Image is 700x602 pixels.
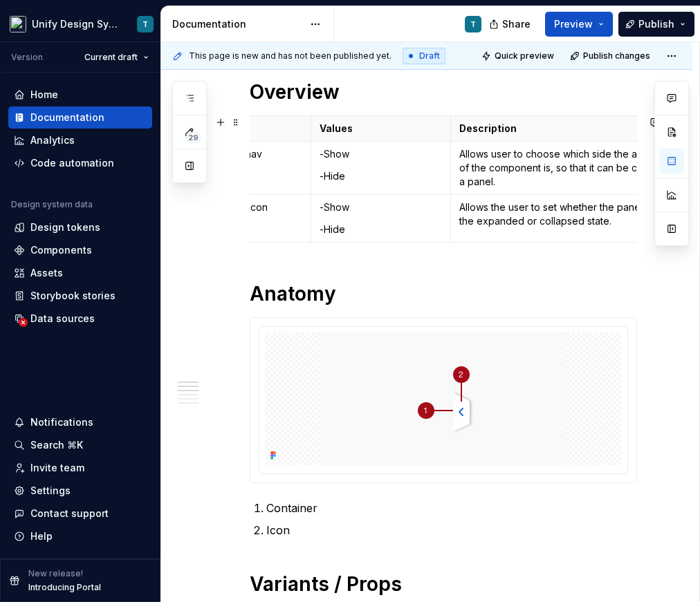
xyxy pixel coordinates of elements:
p: -Hide [320,169,442,183]
div: Help [30,529,53,543]
a: Code automation [8,152,152,174]
span: Preview [554,17,593,31]
div: Home [30,88,58,102]
p: Container [266,500,637,516]
div: Unify Design System [32,17,120,31]
button: Preview [545,12,613,37]
a: Components [8,239,152,261]
div: Search ⌘K [30,438,83,452]
button: Notifications [8,411,152,433]
div: Version [11,52,43,63]
p: Values [320,122,442,135]
button: Unify Design SystemT [3,9,158,39]
div: Settings [30,484,71,498]
button: Search ⌘K [8,434,152,456]
p: Name [203,122,302,135]
div: Data sources [30,312,95,326]
div: Storybook stories [30,289,116,303]
div: Notifications [30,415,93,429]
button: Current draft [78,48,155,67]
p: -Hide [320,223,442,236]
p: -Show [320,200,442,214]
img: 9fdcaa03-8f0a-443d-a87d-0c72d3ba2d5b.png [10,16,26,32]
p: Introducing Portal [28,582,101,593]
div: Code automation [30,156,114,170]
div: Contact support [30,507,109,520]
span: 29 [186,132,201,143]
div: T [142,19,148,30]
span: This page is new and has not been published yet. [189,50,392,62]
a: Data sources [8,308,152,330]
div: Design system data [11,199,93,210]
h1: Overview [250,79,637,104]
h1: Anatomy [250,281,637,306]
a: Design tokens [8,216,152,238]
div: Design tokens [30,220,100,234]
button: Help [8,525,152,547]
a: Documentation [8,106,152,129]
div: Invite team [30,461,84,475]
p: -Show [320,147,442,161]
a: Settings [8,480,152,502]
div: Analytics [30,133,75,147]
button: Publish [618,12,694,37]
div: T [470,19,476,30]
button: Publish changes [566,46,656,66]
div: Assets [30,266,63,280]
span: Current draft [84,52,138,63]
p: New release! [28,568,83,579]
button: Contact support [8,502,152,525]
span: Publish changes [583,50,650,62]
a: Analytics [8,129,152,151]
div: Documentation [172,17,303,31]
button: Quick preview [477,46,560,66]
span: Publish [638,17,674,31]
a: Invite team [8,457,152,479]
a: Assets [8,262,152,284]
button: Share [482,12,540,37]
span: Draft [419,50,440,62]
p: Collapse nav [203,147,302,161]
div: Documentation [30,111,104,124]
a: Storybook stories [8,285,152,307]
span: Quick preview [495,50,554,62]
span: Share [502,17,531,31]
a: Home [8,84,152,106]
p: Icon [266,522,637,538]
h1: Variants / Props [250,572,637,596]
div: Components [30,243,92,257]
p: Show left icon [203,200,302,214]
